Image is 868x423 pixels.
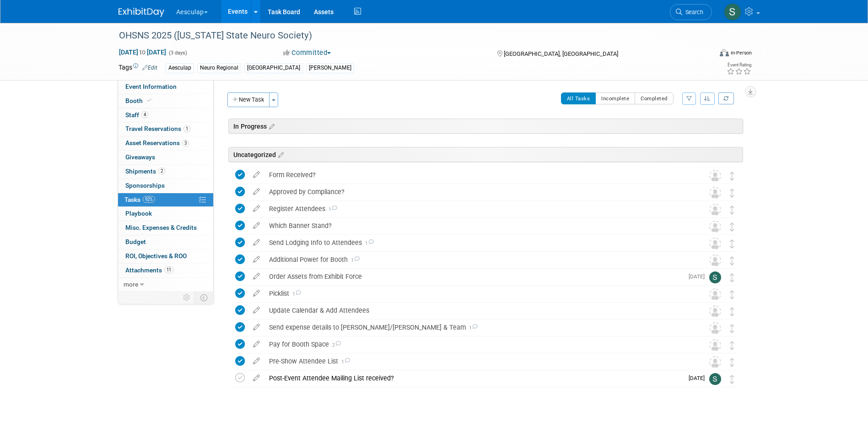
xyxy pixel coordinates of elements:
a: edit [248,289,264,298]
div: Uncategorized [228,147,743,162]
span: Attachments [125,266,173,274]
a: Playbook [118,207,213,221]
div: Form Received? [264,167,691,183]
span: Shipments [125,168,165,175]
span: 1 [338,359,350,365]
i: Move task [730,324,734,333]
div: OHSNS 2025 ([US_STATE] State Neuro Society) [116,27,698,44]
span: more [124,281,138,288]
span: 1 [289,291,301,297]
div: Neuro Regional [197,63,241,73]
div: Approved by Compliance? [264,184,691,200]
i: Move task [730,375,734,384]
a: edit [248,272,264,281]
i: Move task [730,256,734,265]
img: Unassigned [709,339,721,351]
i: Booth reservation complete [147,98,151,103]
a: Budget [118,235,213,249]
td: Tags [119,63,157,73]
span: 2 [158,168,165,174]
img: Sara Hurson [724,3,741,21]
a: edit [248,239,264,247]
span: Budget [125,238,146,245]
i: Move task [730,189,734,197]
i: Move task [730,273,734,282]
div: [PERSON_NAME] [306,63,354,73]
td: Toggle Event Tabs [194,292,213,304]
span: [DATE] [689,375,709,381]
img: Unassigned [709,221,721,233]
a: edit [248,340,264,348]
div: Send expense details to [PERSON_NAME]/[PERSON_NAME] & Team [264,320,691,335]
a: Sponsorships [118,179,213,193]
a: Misc. Expenses & Credits [118,221,213,235]
span: Booth [125,97,153,104]
img: Unassigned [709,322,721,334]
span: 2 [329,342,341,348]
a: Giveaways [118,151,213,164]
i: Move task [730,307,734,316]
div: Event Format [658,48,752,61]
img: Unassigned [709,356,721,368]
span: 1 [362,240,374,246]
a: Edit [142,65,157,71]
a: Event Information [118,80,213,94]
span: 1 [183,125,190,132]
span: 1 [466,325,478,331]
i: Move task [730,172,734,180]
img: Unassigned [709,305,721,317]
span: [DATE] [689,273,709,280]
button: All Tasks [561,92,596,104]
div: Event Rating [727,63,751,67]
a: Booth [118,94,213,108]
span: Event Information [125,83,177,90]
div: Post-Event Attendee Mailing List received? [264,370,683,386]
div: Which Banner Stand? [264,218,691,233]
a: Asset Reservations3 [118,136,213,150]
span: Tasks [124,196,155,203]
a: more [118,278,213,292]
i: Move task [730,206,734,214]
i: Move task [730,239,734,248]
div: Additional Power for Booth [264,252,691,267]
img: ExhibitDay [119,8,164,17]
div: Update Calendar & Add Attendees [264,303,691,318]
span: to [138,49,147,56]
a: edit [248,205,264,213]
span: 11 [164,266,173,273]
span: ROI, Objectives & ROO [125,252,187,260]
div: Order Assets from Exhibit Force [264,269,683,284]
span: Misc. Expenses & Credits [125,224,197,231]
a: edit [248,374,264,382]
span: [DATE] [DATE] [119,48,167,56]
div: Register Attendees [264,201,691,217]
a: edit [248,306,264,315]
img: Sara Hurson [709,271,721,283]
div: Pay for Booth Space [264,336,691,352]
a: edit [248,171,264,179]
i: Move task [730,358,734,367]
div: Aesculap [166,63,194,73]
img: Sara Hurson [709,373,721,385]
span: 1 [325,206,337,212]
a: Staff4 [118,108,213,122]
div: Picklist [264,286,691,301]
img: Unassigned [709,238,721,249]
img: Unassigned [709,288,721,300]
span: (3 days) [168,50,187,56]
div: In Progress [228,119,743,134]
a: edit [248,222,264,230]
span: Sponsorships [125,182,165,189]
span: 92% [143,196,155,203]
span: Staff [125,111,148,119]
span: Playbook [125,210,152,217]
a: Shipments2 [118,165,213,179]
div: [GEOGRAPHIC_DATA] [244,63,303,73]
i: Move task [730,341,734,350]
i: Move task [730,290,734,299]
span: 4 [141,111,148,118]
img: Unassigned [709,187,721,199]
button: Committed [280,48,334,58]
a: Attachments11 [118,264,213,277]
span: Search [682,9,703,16]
